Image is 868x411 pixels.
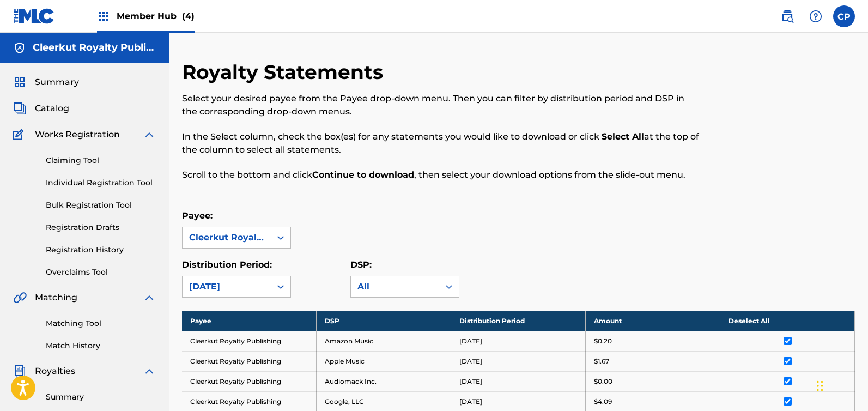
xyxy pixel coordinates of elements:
a: SummarySummary [13,76,79,89]
a: Bulk Registration Tool [46,200,156,211]
td: Cleerkut Royalty Publishing [182,331,317,351]
div: Help [805,5,827,27]
a: Match History [46,340,156,352]
iframe: Resource Center [837,258,868,346]
img: Royalties [13,365,26,378]
td: Audiomack Inc. [317,371,451,391]
a: Overclaims Tool [46,267,156,278]
div: User Menu [833,5,855,27]
td: Cleerkut Royalty Publishing [182,351,317,371]
p: $0.20 [594,336,612,346]
label: Distribution Period: [182,259,272,270]
span: Catalog [35,102,69,115]
p: Scroll to the bottom and click , then select your download options from the slide-out menu. [182,168,700,182]
td: [DATE] [451,351,586,371]
td: Apple Music [317,351,451,371]
iframe: Chat Widget [814,359,868,411]
img: Top Rightsholders [97,10,110,23]
p: In the Select column, check the box(es) for any statements you would like to download or click at... [182,130,700,156]
img: Summary [13,76,26,89]
p: $1.67 [594,356,609,366]
label: DSP: [350,259,372,270]
img: expand [143,291,156,304]
th: Deselect All [720,311,855,331]
img: help [809,10,822,23]
span: Matching [35,291,77,304]
a: Individual Registration Tool [46,177,156,189]
p: Select your desired payee from the Payee drop-down menu. Then you can filter by distribution peri... [182,92,700,118]
th: Payee [182,311,317,331]
div: Drag [817,370,823,402]
span: Member Hub [117,10,195,22]
div: All [357,280,433,293]
th: Distribution Period [451,311,586,331]
div: [DATE] [189,280,264,293]
img: MLC Logo [13,8,55,24]
img: expand [143,365,156,378]
img: Matching [13,291,27,304]
a: Summary [46,391,156,403]
td: Cleerkut Royalty Publishing [182,371,317,391]
span: (4) [182,11,195,21]
td: [DATE] [451,371,586,391]
td: [DATE] [451,331,586,351]
img: Catalog [13,102,26,115]
span: Works Registration [35,128,120,141]
h5: Cleerkut Royalty Publishing [33,41,156,54]
p: $0.00 [594,377,612,386]
span: Royalties [35,365,75,378]
img: Accounts [13,41,26,55]
img: expand [143,128,156,141]
th: DSP [317,311,451,331]
p: $4.09 [594,397,612,407]
a: Registration History [46,244,156,256]
div: Cleerkut Royalty Publishing [189,231,264,244]
span: Summary [35,76,79,89]
a: Registration Drafts [46,222,156,233]
td: Amazon Music [317,331,451,351]
th: Amount [586,311,720,331]
a: Matching Tool [46,318,156,329]
a: Claiming Tool [46,155,156,166]
strong: Select All [602,131,644,142]
img: search [781,10,794,23]
strong: Continue to download [312,170,414,180]
a: CatalogCatalog [13,102,69,115]
h2: Royalty Statements [182,60,389,84]
label: Payee: [182,210,213,221]
img: Works Registration [13,128,27,141]
a: Public Search [776,5,798,27]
